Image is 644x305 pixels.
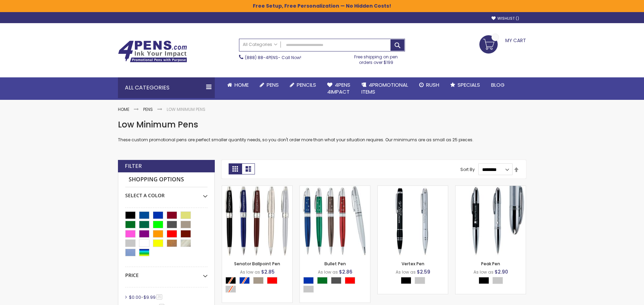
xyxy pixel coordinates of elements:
a: $0.00-$9.9935 [127,294,165,300]
a: Vertex Pen [402,261,424,267]
div: Nickel [253,277,264,284]
img: Vertex Pen [378,186,448,256]
strong: Filter [125,162,142,170]
label: Sort By [460,166,475,172]
div: Silver [415,277,425,284]
div: Gunmetal [331,277,341,284]
span: $2.90 [495,268,508,275]
div: All Categories [118,77,215,98]
a: Peak Pen [481,261,500,267]
a: Home [118,106,129,112]
img: Bullet Pen [300,186,370,256]
span: - Call Now! [245,55,301,60]
a: Senator Ballpoint Pen [222,185,292,191]
div: Silver [303,286,314,293]
span: 4PROMOTIONAL ITEMS [361,81,408,95]
div: Select A Color [401,277,429,286]
a: Pens [254,77,284,93]
a: Senator Ballpoint Pen [234,261,280,267]
span: As low as [240,269,260,275]
div: Select A Color [226,277,292,294]
div: Select A Color [479,277,506,286]
a: (888) 88-4PENS [245,55,278,60]
span: As low as [318,269,338,275]
span: Specials [458,81,480,88]
a: 4Pens4impact [322,77,356,100]
span: $2.86 [339,268,352,275]
a: Rush [414,77,445,93]
div: Black [479,277,489,284]
span: $9.99 [144,294,156,300]
a: Specials [445,77,486,93]
a: Peak Pen [456,185,526,191]
span: $0.00 [129,294,141,300]
a: Vertex Pen [378,185,448,191]
span: 4Pens 4impact [327,81,350,95]
a: Bullet Pen [324,261,346,267]
img: Peak Pen [456,186,526,256]
span: Rush [426,81,439,88]
div: These custom promotional pens are perfect smaller quantity needs, so you don't order more than wh... [118,119,526,143]
div: Red [267,277,277,284]
span: Pencils [297,81,316,88]
div: Green [317,277,328,284]
span: 35 [156,294,162,299]
span: Home [234,81,249,88]
span: As low as [396,269,416,275]
img: 4Pens Custom Pens and Promotional Products [118,40,187,63]
span: As low as [473,269,494,275]
span: $2.59 [417,268,430,275]
span: Pens [267,81,279,88]
div: Free shipping on pen orders over $199 [347,51,405,65]
a: Pencils [284,77,322,93]
a: Wishlist [491,16,519,21]
a: Blog [486,77,510,93]
h1: Low Minimum Pens [118,119,526,130]
div: Select A Color [125,187,208,199]
div: Price [125,267,208,279]
span: All Categories [243,42,277,47]
a: All Categories [239,39,281,50]
span: Blog [491,81,505,88]
a: Pens [143,106,153,112]
div: Red [345,277,355,284]
a: Bullet Pen [300,185,370,191]
a: Home [222,77,254,93]
div: Black [401,277,411,284]
div: Silver [493,277,503,284]
img: Senator Ballpoint Pen [222,186,292,256]
strong: Low Minimum Pens [167,106,205,112]
strong: Shopping Options [125,172,208,187]
div: Blue [303,277,314,284]
a: 4PROMOTIONALITEMS [356,77,414,100]
span: $2.85 [261,268,275,275]
strong: Grid [229,163,242,174]
div: Select A Color [303,277,370,294]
